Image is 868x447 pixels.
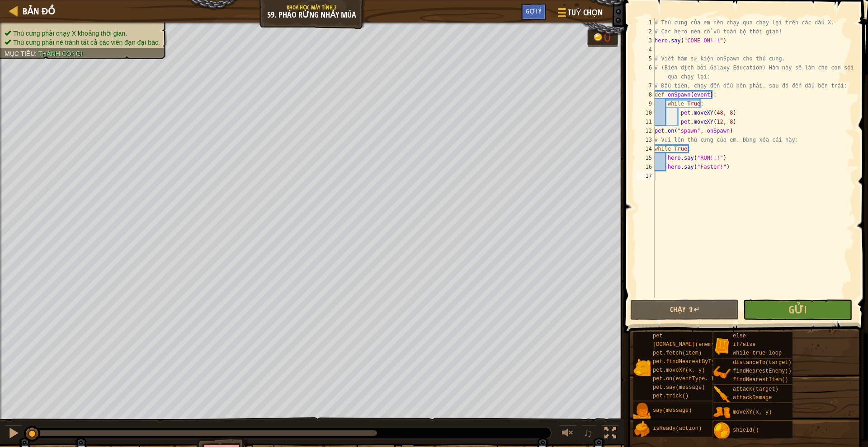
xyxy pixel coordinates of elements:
button: Ctrl + P: Pause [5,425,23,443]
div: 0 [604,32,613,44]
div: 15 [637,153,655,162]
span: isReady(action) [653,425,702,432]
div: 4 [637,45,655,54]
span: shield() [733,427,759,433]
span: pet.trick() [653,393,689,399]
div: 5 [637,54,655,63]
span: else [733,333,746,339]
img: portrait.png [713,386,731,403]
div: 14 [637,144,655,153]
img: portrait.png [633,359,651,376]
div: 16 [637,162,655,171]
button: Gửi [743,300,852,320]
img: portrait.png [713,422,731,439]
span: pet [653,333,663,339]
img: portrait.png [713,404,731,421]
div: 13 [637,135,655,144]
div: 9 [637,99,655,108]
span: moveXY(x, y) [733,409,772,415]
span: ♫ [583,426,592,440]
span: findNearestItem() [733,377,788,383]
img: portrait.png [713,364,731,381]
button: Bật tắt chế độ toàn màn hình [601,425,619,443]
img: portrait.png [633,420,651,438]
div: 10 [637,108,655,117]
span: distanceTo(target) [733,359,792,366]
li: Thú cưng phải né tránh tất cả các viên đạn đại bác. [5,38,160,47]
div: 7 [637,81,655,90]
span: [DOMAIN_NAME](enemy) [653,341,718,348]
span: Gợi ý [526,7,542,15]
span: attack(target) [733,386,778,392]
span: pet.findNearestByType(type) [653,359,741,365]
button: ♫ [581,425,597,443]
span: Mục tiêu [5,50,35,57]
span: Thành công! [38,50,83,57]
span: Tuỳ chọn [568,7,603,18]
span: pet.on(eventType, handler) [653,376,737,382]
div: 3 [637,36,655,45]
span: pet.moveXY(x, y) [653,367,705,373]
li: Thú cưng phải chạy X khoảng thời gian. [5,29,160,38]
div: 12 [637,126,655,135]
span: findNearestEnemy() [733,368,792,374]
div: 6 [637,63,655,81]
div: 1 [637,18,655,27]
button: Tùy chỉnh âm lượng [559,425,577,443]
img: portrait.png [713,337,731,355]
img: portrait.png [633,402,651,419]
span: : [35,50,38,57]
span: pet.say(message) [653,384,705,391]
span: Thú cưng phải chạy X khoảng thời gian. [13,30,127,37]
button: Tuỳ chọn [551,4,608,25]
div: Team 'humans' has 0 gold. [587,28,618,47]
span: if/else [733,341,755,348]
span: say(message) [653,407,692,414]
span: pet.fetch(item) [653,350,702,356]
a: Bản đồ [18,5,55,17]
div: 2 [637,27,655,36]
span: Thú cưng phải né tránh tất cả các viên đạn đại bác. [13,39,160,46]
span: Gửi [788,302,807,317]
div: 17 [637,171,655,180]
span: attackDamage [733,395,772,401]
span: Bản đồ [23,5,55,17]
button: Chạy ⇧↵ [630,300,739,320]
span: while-true loop [733,350,782,356]
div: 11 [637,117,655,126]
div: 8 [637,90,655,99]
